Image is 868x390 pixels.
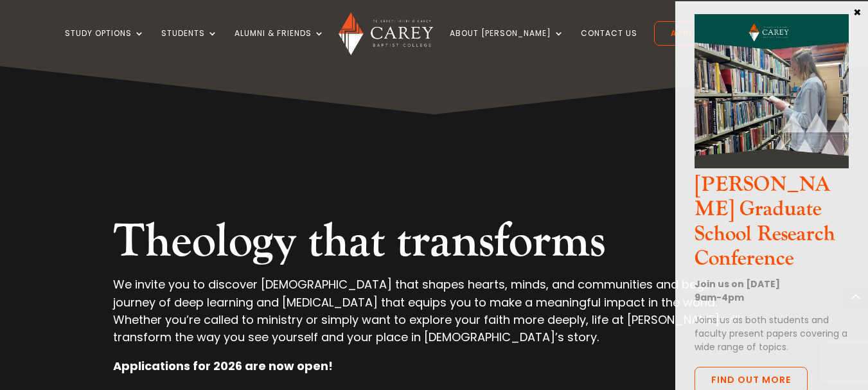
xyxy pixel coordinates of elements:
h2: Theology that transforms [113,214,755,276]
a: Apply Now [654,21,740,46]
h3: [PERSON_NAME] Graduate School Research Conference [695,173,849,278]
a: Alumni & Friends [235,29,324,59]
a: Study Options [65,29,145,59]
a: Contact Us [581,29,637,59]
p: Joins us as both students and faculty present papers covering a wide range of topics. [695,314,849,354]
strong: 9am-4pm [695,291,744,304]
img: CGS Research Conference [695,14,849,168]
img: Carey Baptist College [339,12,433,55]
strong: Join us on [DATE] [695,278,780,290]
p: We invite you to discover [DEMOGRAPHIC_DATA] that shapes hearts, minds, and communities and begin... [113,276,755,357]
a: CGS Research Conference [695,157,849,172]
a: Students [161,29,218,59]
button: Close [851,6,864,17]
strong: Applications for 2026 are now open! [113,358,333,374]
a: About [PERSON_NAME] [450,29,564,59]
